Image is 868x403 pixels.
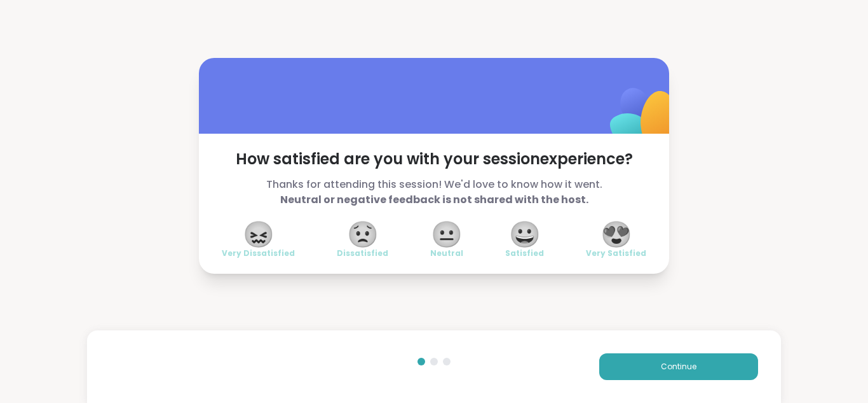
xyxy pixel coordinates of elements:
span: How satisfied are you with your session experience? [222,149,646,169]
span: 😖 [243,223,275,246]
span: 😟 [347,223,379,246]
span: Thanks for attending this session! We'd love to know how it went. [222,177,646,208]
span: Dissatisfied [337,248,388,258]
span: Very Satisfied [586,248,646,258]
span: 😐 [431,223,463,246]
span: 😀 [509,223,541,246]
button: Continue [599,353,758,380]
img: ShareWell Logomark [580,55,707,181]
span: Continue [661,361,696,372]
b: Neutral or negative feedback is not shared with the host. [280,192,588,207]
span: Very Dissatisfied [222,248,295,258]
span: 😍 [600,223,632,246]
span: Satisfied [505,248,544,258]
span: Neutral [430,248,463,258]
